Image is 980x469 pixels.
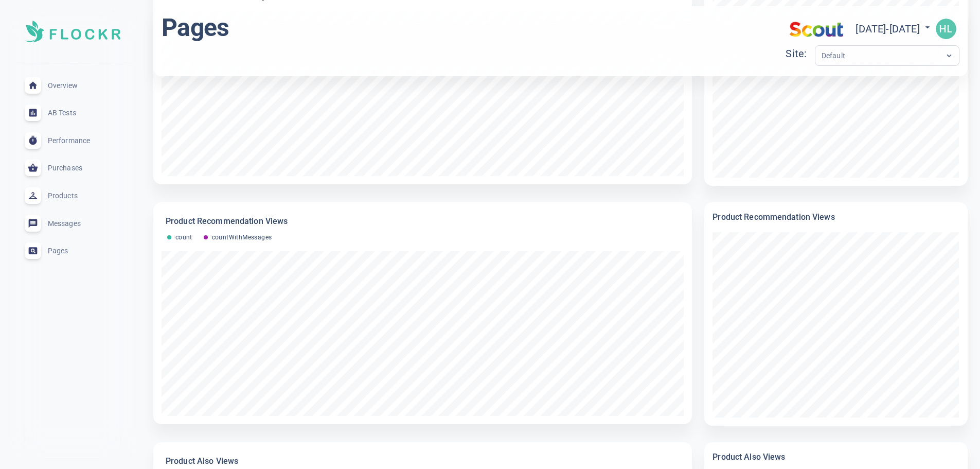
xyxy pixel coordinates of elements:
h6: Product Recommendation Views [712,211,959,224]
a: Pages [8,237,137,265]
div: Site: [786,45,814,62]
img: Soft UI Logo [25,21,120,42]
a: Overview [8,72,137,99]
a: Performance [8,127,137,154]
img: a6c98dda6af53d00e1e8becd3637af21 [936,19,956,39]
a: AB Tests [8,99,137,127]
h6: Product Recommendation Views [166,215,680,228]
a: Purchases [8,154,137,182]
h6: Product Also Views [712,450,959,464]
a: Messages [8,210,137,237]
a: Products [8,182,137,210]
img: scouts [786,13,847,45]
h6: Product Also Views [166,455,680,468]
h1: Pages [162,12,229,43]
span: [DATE] - [DATE] [856,23,933,35]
